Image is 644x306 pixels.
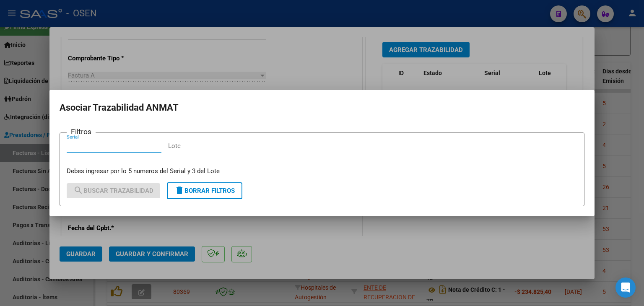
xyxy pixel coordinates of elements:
[60,100,584,116] h2: Asociar Trazabilidad ANMAT
[167,182,242,199] button: Borrar Filtros
[67,126,96,137] h3: Filtros
[67,183,160,198] button: Buscar Trazabilidad
[174,187,235,194] span: Borrar Filtros
[73,187,153,194] span: Buscar Trazabilidad
[174,185,184,195] mat-icon: delete
[67,166,577,176] p: Debes ingresar por lo 5 numeros del Serial y 3 del Lote
[73,185,83,195] mat-icon: search
[615,277,636,298] div: Open Intercom Messenger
